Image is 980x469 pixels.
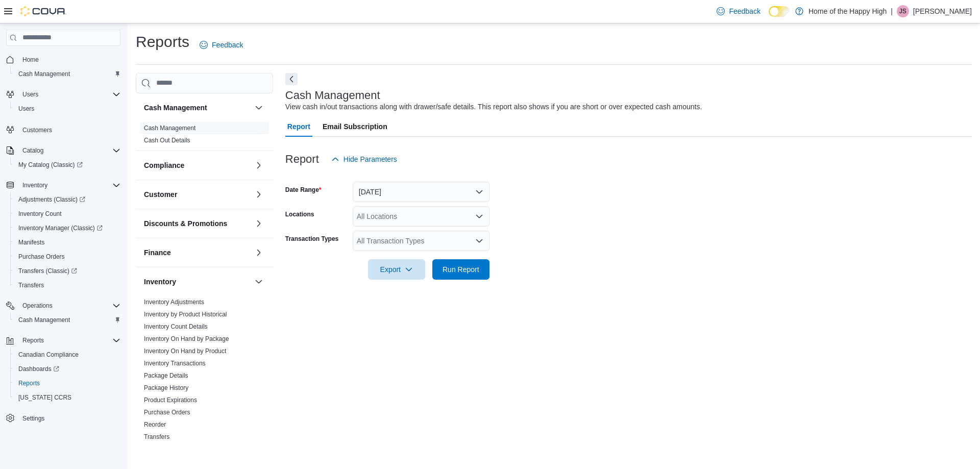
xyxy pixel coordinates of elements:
button: Run Report [432,259,489,280]
span: Cash Management [18,70,70,78]
span: Home [18,53,120,66]
span: Manifests [18,238,44,246]
span: Inventory Count [18,210,62,218]
button: Discounts & Promotions [144,218,251,229]
span: Transfers [144,433,169,441]
button: Inventory Count [10,207,125,221]
h3: Discounts & Promotions [144,218,227,229]
a: Inventory by Product Historical [144,311,227,318]
label: Transaction Types [285,235,338,243]
label: Date Range [285,186,322,194]
button: Users [18,88,42,101]
span: Dashboards [14,363,120,375]
button: Users [10,102,125,116]
span: Customers [22,126,52,134]
span: Inventory Adjustments [144,298,204,306]
a: Purchase Orders [144,409,190,416]
div: View cash in/out transactions along with drawer/safe details. This report also shows if you are s... [285,102,702,112]
a: Reorder [144,421,166,428]
span: Package Details [144,372,188,380]
a: [US_STATE] CCRS [14,391,76,404]
p: Home of the Happy High [808,5,887,17]
span: Run Report [443,264,479,275]
button: Cash Management [144,103,251,113]
a: Inventory Manager (Classic) [10,221,125,235]
span: Adjustments (Classic) [14,193,120,206]
span: Purchase Orders [14,251,120,263]
span: Report [287,116,310,137]
button: Customers [2,122,125,137]
a: Adjustments (Classic) [10,192,125,207]
p: [PERSON_NAME] [913,5,972,17]
a: Feedback [713,1,764,21]
span: Reports [18,379,40,387]
a: Adjustments (Classic) [14,193,89,206]
h3: Customer [144,189,177,200]
nav: Complex example [6,48,120,452]
span: Inventory [18,179,120,191]
span: Manifests [14,236,120,249]
button: Open list of options [475,212,483,220]
div: Jessica Semple [897,5,909,17]
button: Catalog [2,143,125,158]
h3: Report [285,153,319,165]
h3: Compliance [144,160,184,170]
h3: Cash Management [144,103,207,113]
button: Home [2,52,125,67]
a: Package History [144,384,188,391]
button: Canadian Compliance [10,348,125,362]
a: Home [18,54,43,66]
button: Inventory [2,178,125,192]
span: Hide Parameters [344,154,397,164]
a: Users [14,103,38,115]
button: Cash Management [10,313,125,327]
button: Customer [144,189,251,200]
span: Transfers (Classic) [18,267,77,275]
a: Inventory On Hand by Product [144,348,226,355]
span: Reports [18,334,120,347]
span: Inventory Manager (Classic) [18,224,103,232]
button: Cash Management [10,67,125,81]
span: Settings [18,412,120,425]
span: Operations [18,300,120,312]
button: Transfers [10,278,125,292]
button: Hide Parameters [327,149,401,169]
a: Cash Management [14,68,74,80]
span: Canadian Compliance [18,351,79,359]
a: Inventory Count Details [144,323,208,330]
a: Transfers (Classic) [10,264,125,278]
button: Purchase Orders [10,250,125,264]
button: Catalog [18,144,47,157]
span: Users [22,90,38,98]
span: Feedback [212,40,243,50]
a: Inventory Manager (Classic) [14,222,107,234]
span: Canadian Compliance [14,349,120,361]
span: Purchase Orders [18,253,65,261]
span: Cash Management [18,316,70,324]
a: Transfers [144,433,169,440]
a: Cash Out Details [144,137,190,144]
button: Cash Management [253,102,265,114]
h3: Cash Management [285,89,380,102]
span: Cash Management [14,314,120,326]
span: Dashboards [18,365,59,373]
button: Compliance [253,159,265,171]
span: Inventory [22,181,47,189]
span: JS [899,5,906,17]
span: Transfers [14,279,120,291]
a: Manifests [14,236,48,249]
span: My Catalog (Classic) [18,161,83,169]
a: My Catalog (Classic) [10,158,125,172]
span: Transfers (Classic) [14,265,120,277]
button: Settings [2,411,125,426]
span: Adjustments (Classic) [18,195,85,204]
a: Feedback [195,35,247,55]
a: Inventory Transactions [144,360,206,367]
span: Export [374,259,419,280]
button: Operations [18,300,57,312]
button: Discounts & Promotions [253,217,265,230]
a: Package Details [144,372,188,379]
span: Package History [144,384,188,392]
button: [US_STATE] CCRS [10,390,125,405]
a: Cash Management [14,314,74,326]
